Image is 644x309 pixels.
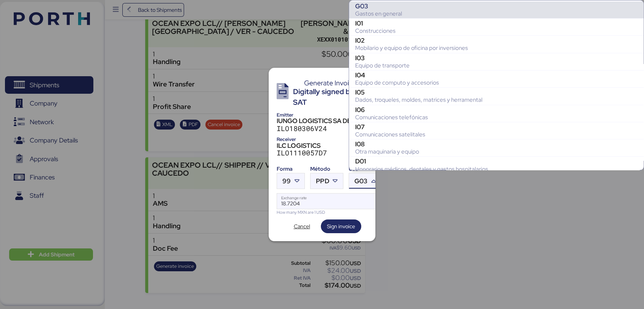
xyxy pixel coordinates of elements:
[293,80,368,86] div: Generate Invoice
[316,178,329,184] span: PPD
[354,178,367,184] span: G03
[355,123,638,131] div: I07
[355,106,638,114] div: I06
[277,209,381,216] div: How many MXN are 1 USD
[355,96,638,104] div: Dados, troqueles, moldes, matrices y herramental
[355,19,638,27] div: I01
[283,219,321,233] button: Cancel
[355,157,638,165] div: D01
[355,88,638,96] div: I05
[355,140,638,148] div: I08
[277,135,367,143] div: Receiver
[277,117,367,124] div: IUNGO LOGISTICS SA DE CV
[355,54,638,62] div: I03
[355,2,638,10] div: G03
[355,27,638,35] div: Construcciones
[355,10,638,18] div: Gastos en general
[355,165,638,173] div: Honorarios médicos, dentales y gastos hospitalarios.
[355,114,638,121] div: Comunicaciones telefónicas
[277,194,381,209] input: Exchange rate
[355,62,638,69] div: Equipo de transporte
[310,165,343,173] div: Método
[277,125,367,133] div: ILO180306V24
[355,37,638,44] div: I02
[282,178,291,184] span: 99
[355,44,638,52] div: Mobilario y equipo de oficina por inversiones
[355,148,638,155] div: Otra maquinaria y equipo
[293,86,368,108] div: Digitally signed by SAT
[355,79,638,86] div: Equipo de computo y accesorios
[321,219,361,233] button: Sign invoice
[349,165,381,173] div: Uso
[277,149,367,157] div: ILO1110057D7
[327,222,355,231] span: Sign invoice
[277,165,305,173] div: Forma
[277,111,367,119] div: Emitter
[355,71,638,79] div: I04
[355,131,638,138] div: Comunicaciones satelitales
[277,142,367,149] div: ILC LOGISTICS
[294,222,310,231] span: Cancel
